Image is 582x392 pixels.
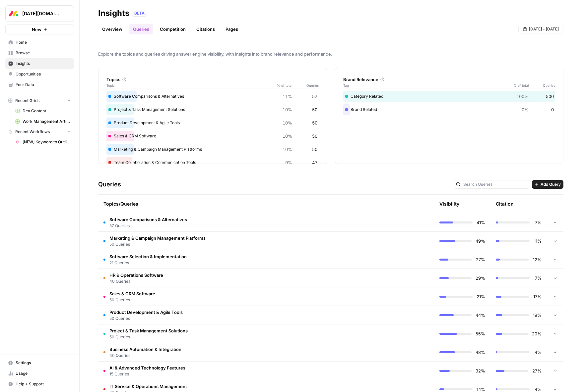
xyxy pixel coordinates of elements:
[156,24,190,34] a: Competition
[283,120,292,126] span: 10%
[283,146,292,153] span: 10%
[343,104,555,115] div: Brand Related
[109,290,155,297] span: Sales & CRM Software
[222,24,242,34] a: Pages
[109,353,181,359] span: 40 Queries
[103,195,372,213] div: Topics/Queries
[16,50,71,56] span: Browse
[23,108,71,114] span: Dev Content
[192,24,219,34] a: Citations
[5,79,74,90] a: Your Data
[476,256,485,263] span: 27%
[343,91,555,102] div: Category Related
[22,10,62,17] span: [DATE][DOMAIN_NAME]
[496,195,514,213] div: Citation
[98,51,563,57] span: Explore the topics and queries driving answer engine visibility, with insights into brand relevan...
[16,360,71,366] span: Settings
[98,24,126,34] a: Overview
[109,253,187,260] span: Software Selection & Implementation
[439,201,459,207] div: Visibility
[529,26,559,32] span: [DATE] - [DATE]
[98,8,129,19] div: Insights
[476,238,485,244] span: 49%
[109,327,188,334] span: Project & Task Management Solutions
[109,334,188,340] span: 50 Queries
[15,98,39,104] span: Recent Grids
[522,106,529,113] span: 0%
[5,69,74,79] a: Opportunities
[532,180,563,189] button: Add Query
[343,76,555,83] div: Brand Relevance
[551,106,554,113] span: 0
[109,346,181,353] span: Business Automation & Integration
[532,330,542,337] span: 20%
[476,275,485,281] span: 29%
[109,216,187,223] span: Software Comparisons & Alternatives
[5,127,74,137] button: Recent Workflows
[5,58,74,69] a: Insights
[343,83,509,88] span: Tag
[312,120,317,126] span: 50
[109,309,183,316] span: Product Development & Agile Tools
[5,368,74,379] a: Usage
[285,159,292,166] span: 9%
[32,26,41,33] span: New
[106,131,319,141] div: Sales & CRM Software
[109,383,187,390] span: IT Service & Operations Management
[12,106,74,116] a: Dev Content
[16,39,71,45] span: Home
[106,83,272,88] span: Topic
[476,330,485,337] span: 55%
[529,83,555,88] span: Queries
[292,83,319,88] span: Queries
[109,316,183,321] span: 50 Queries
[12,116,74,127] a: Work Management Article Grid
[109,241,206,247] span: 50 Queries
[463,181,527,188] input: Search Queries
[546,93,554,100] span: 500
[23,139,71,145] span: [NEW] Keyword to Outline
[518,25,563,33] button: [DATE] - [DATE]
[477,219,485,226] span: 41%
[541,181,561,187] span: Add Query
[5,5,74,22] button: Workspace: Monday.com
[5,379,74,389] button: Help + Support
[16,71,71,77] span: Opportunities
[283,133,292,139] span: 10%
[534,238,542,244] span: 11%
[98,180,121,189] h3: Queries
[106,118,319,128] div: Product Development & Agile Tools
[5,24,74,34] button: New
[534,349,542,356] span: 4%
[8,8,20,20] img: Monday.com Logo
[476,367,485,374] span: 32%
[312,106,317,113] span: 50
[132,10,147,17] div: BETA
[109,272,163,278] span: HR & Operations Software
[16,381,71,387] span: Help + Support
[5,96,74,106] button: Recent Grids
[509,83,529,88] span: % of total
[476,349,485,356] span: 48%
[106,104,319,115] div: Project & Task Management Solutions
[16,82,71,88] span: Your Data
[476,312,485,318] span: 44%
[16,61,71,67] span: Insights
[106,144,319,155] div: Marketing & Campaign Management Platforms
[106,157,319,168] div: Team Collaboration & Communication Tools
[109,371,185,377] span: 15 Queries
[16,370,71,376] span: Usage
[109,365,185,371] span: AI & Advanced Technology Features
[23,119,71,124] span: Work Management Article Grid
[312,133,317,139] span: 50
[312,93,317,100] span: 57
[312,159,317,166] span: 47
[534,275,542,281] span: 7%
[109,235,206,241] span: Marketing & Campaign Management Platforms
[477,293,485,300] span: 21%
[15,129,50,135] span: Recent Workflows
[516,93,529,100] span: 100%
[272,83,292,88] span: % of total
[109,223,187,229] span: 57 Queries
[283,106,292,113] span: 10%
